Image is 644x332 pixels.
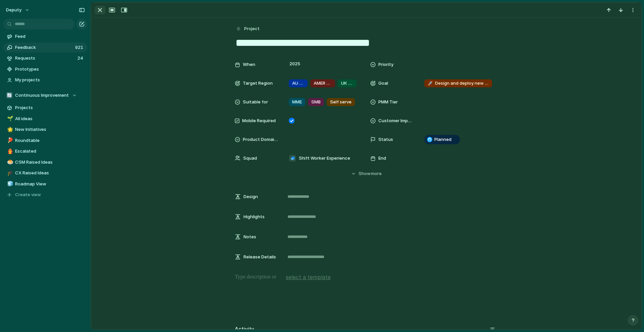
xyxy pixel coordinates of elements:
[15,77,85,83] span: My projects
[234,24,262,34] button: Project
[242,117,276,124] span: Mobile Required
[378,99,398,105] span: PMM Tier
[341,80,353,87] span: UK 🇬🇧
[244,193,258,200] span: Design
[243,155,257,162] span: Squad
[378,61,393,68] span: Priority
[3,157,87,167] a: 🍮CSM Raised Ideas
[6,126,13,133] button: 🌟
[15,33,85,40] span: Feed
[3,31,87,41] a: Feed
[3,75,87,85] a: My projects
[3,179,87,189] a: 🧊Roadmap View
[378,80,388,87] span: Goal
[15,137,85,144] span: Roundtable
[6,7,21,13] span: deputy
[244,254,276,260] span: Release Details
[15,115,85,122] span: All ideas
[288,60,302,68] span: 2025
[3,90,87,100] button: 🔄Continuous Improvement
[243,80,273,87] span: Target Region
[428,80,433,86] span: 🚀
[15,44,73,51] span: Feedback
[3,5,33,15] button: deputy
[3,124,87,135] a: 🌟New Initiatives
[3,53,87,63] a: Requests24
[244,234,256,240] span: Notes
[244,214,265,220] span: Highlights
[243,136,278,143] span: Product Domain Area
[378,117,413,124] span: Customer Impact
[15,66,85,73] span: Prototypes
[6,159,13,166] button: 🍮
[3,64,87,74] a: Prototypes
[7,158,12,166] div: 🍮
[15,126,85,133] span: New Initiatives
[378,155,386,162] span: End
[235,168,498,180] button: Showmore
[15,159,85,166] span: CSM Raised Ideas
[7,148,12,155] div: 👨‍🚒
[311,99,321,105] span: SMB
[6,115,13,122] button: 🌱
[7,115,12,122] div: 🌱
[314,80,331,87] span: AMER 🇺🇸
[3,190,87,200] button: Create view
[6,137,13,144] button: 🏓
[330,99,352,105] span: Self serve
[434,136,451,143] span: Planned
[244,25,260,32] span: Project
[3,114,87,124] a: 🌱All ideas
[77,55,85,62] span: 24
[3,103,87,113] a: Projects
[3,43,87,53] a: Feedback921
[243,99,268,105] span: Suitable for
[6,92,13,99] div: 🔄
[428,80,489,87] span: Design and deploy new products
[359,170,371,177] span: Show
[3,146,87,156] a: 👨‍🚒Escalated
[15,55,75,62] span: Requests
[75,44,85,51] span: 921
[7,137,12,144] div: 🏓
[3,136,87,146] a: 🏓Roundtable
[243,61,255,68] span: When
[3,168,87,178] a: 🎓CX Raised Ideas
[15,148,85,155] span: Escalated
[289,155,296,162] div: 🧢
[6,148,13,155] button: 👨‍🚒
[292,80,304,87] span: AU 🇦🇺
[7,169,12,177] div: 🎓
[7,126,12,134] div: 🌟
[15,92,69,99] span: Continuous Improvement
[15,191,41,198] span: Create view
[15,170,85,176] span: CX Raised Ideas
[299,155,350,162] span: Shift Worker Experience
[378,136,393,143] span: Status
[6,181,13,187] button: 🧊
[15,104,85,111] span: Projects
[7,180,12,188] div: 🧊
[286,273,331,281] span: select a template
[6,170,13,176] button: 🎓
[15,181,85,187] span: Roadmap View
[292,99,302,105] span: MME
[371,170,382,177] span: more
[285,272,332,282] button: select a template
